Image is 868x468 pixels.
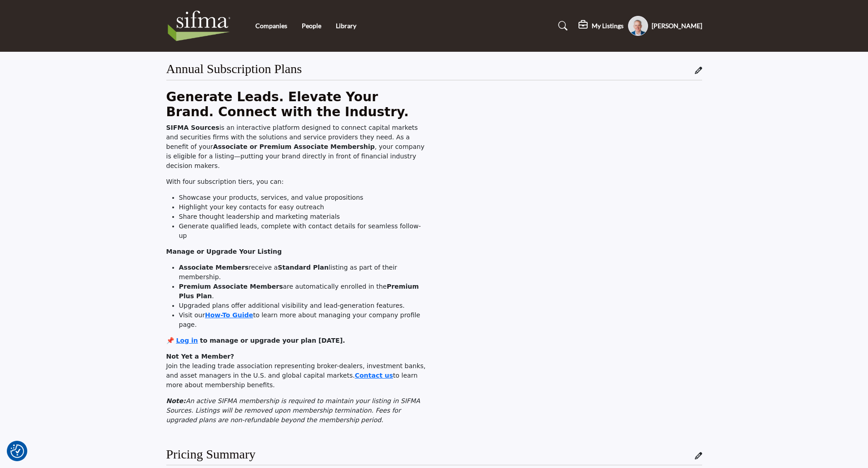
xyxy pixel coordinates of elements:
img: Revisit consent button [10,444,24,458]
li: Generate qualified leads, complete with contact details for seamless follow-up [179,222,429,241]
button: Show hide supplier dropdown [628,16,648,36]
li: are automatically enrolled in the . [179,282,429,301]
a: Search [549,19,574,33]
a: Companies [255,22,287,30]
strong: Standard Plan [278,264,329,271]
strong: to manage or upgrade your plan [DATE]. [200,337,345,344]
h2: Pricing Summary [166,447,256,462]
a: Log in [176,337,198,344]
em: An active SIFMA membership is required to maintain your listing in SIFMA Sources. Listings will b... [166,397,420,424]
p: Join the leading trade association representing broker-dealers, investment banks, and asset manag... [166,352,429,390]
li: Highlight your key contacts for easy outreach [179,202,429,212]
a: Contact us [355,372,393,379]
a: People [302,22,321,30]
p: 📌 [166,336,429,345]
strong: Generate Leads. Elevate Your Brand. Connect with the Industry. [166,89,409,120]
strong: Manage or Upgrade Your Listing [166,248,282,255]
li: receive a listing as part of their membership. [179,263,429,282]
strong: SIFMA Sources [166,124,219,131]
strong: Not Yet a Member? [166,353,234,360]
iframe: Showcasing Your Company Profile in SIFMA Sources [439,89,702,237]
li: Visit our to learn more about managing your company profile page. [179,310,429,330]
strong: Associate or Premium Associate Membership [213,143,375,150]
strong: Associate Members [179,264,249,271]
li: Upgraded plans offer additional visibility and lead-generation features. [179,301,429,310]
button: Consent Preferences [10,444,24,458]
a: Library [336,22,356,30]
a: How-To Guide [205,311,253,319]
p: With four subscription tiers, you can: [166,177,429,187]
div: My Listings [579,20,624,31]
strong: Premium Associate Members [179,283,283,290]
strong: Premium Plus Plan [179,283,419,300]
img: Site Logo [166,8,237,44]
em: Note: [166,397,186,404]
li: Share thought leadership and marketing materials [179,212,429,222]
li: Showcase your products, services, and value propositions [179,193,429,202]
h2: Annual Subscription Plans [166,61,302,77]
h5: My Listings [592,22,624,30]
h5: [PERSON_NAME] [652,21,702,30]
p: is an interactive platform designed to connect capital markets and securities firms with the solu... [166,123,429,171]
